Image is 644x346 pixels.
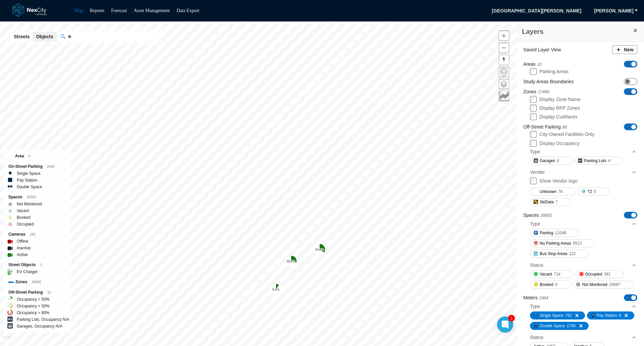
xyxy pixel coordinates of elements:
button: Parking Lots4 [574,157,623,165]
span: 17490 [538,90,549,94]
div: Zones [8,279,66,286]
label: Parking Lots, Occupancy N/A [17,316,69,323]
button: [PERSON_NAME] [590,5,638,16]
a: Mapbox homepage [3,336,11,344]
span: 16600 [32,280,41,284]
span: Parking [540,230,553,236]
tspan: 30.0 % [286,259,296,263]
span: 88 [562,125,567,130]
button: SkiData7 [530,198,571,206]
tspan: 34.8 % [315,248,324,251]
span: 12 [47,291,51,294]
span: 8 [557,157,559,164]
span: Unknown [540,188,556,195]
label: City-Owned Facilities Only [539,132,594,137]
div: Spaces [8,194,66,201]
label: Saved Layer View [523,46,561,53]
button: Key metrics [499,91,509,101]
span: Vacant [540,271,552,278]
span: 19587 [609,281,620,288]
span: 752 [565,312,572,319]
label: Parking Areas [539,69,569,74]
label: Spaces [523,212,552,219]
div: Vendor [530,167,637,177]
div: Area [8,153,66,160]
h3: Layers [522,27,632,36]
span: No Parking Areas [540,240,571,247]
span: Zoom out [499,43,509,53]
span: T2 [587,188,592,195]
span: Not Monitored [582,281,607,288]
span: Double Space [540,323,565,329]
label: Active [17,251,28,258]
span: 3 [40,263,42,267]
label: Show Vendor logo [539,178,578,184]
div: Status [530,332,637,342]
div: On-Street Parking [8,163,66,170]
span: SkiData [540,199,554,205]
span: 9513 [573,240,582,247]
label: Meters [523,294,548,301]
span: Booked [540,281,553,288]
span: Single Space [540,312,563,319]
span: 1706 [567,323,576,329]
span: 0 [29,154,31,158]
label: Booked [17,214,31,221]
span: 162 [30,233,36,236]
div: Type [530,301,637,311]
span: Objects [36,33,53,40]
button: T25 [578,188,609,196]
span: 76 [558,188,562,195]
span: 6 [619,312,621,319]
button: Not Monitored19587 [572,281,633,289]
label: Occupancy > 50% [17,303,50,309]
div: Cameras [8,231,66,238]
div: Status [530,262,543,268]
button: Booked0 [530,281,570,289]
span: Occupied [585,271,602,278]
div: Map marker [314,244,325,255]
a: Map [74,8,83,13]
span: [PERSON_NAME] [594,7,634,14]
a: Forecast [111,8,127,13]
label: Display Zone Name [539,97,581,102]
span: Zoom in [499,31,509,41]
button: Parking11048 [530,229,579,237]
div: 1 [508,315,515,322]
a: Reports [90,8,105,13]
button: Double Space1706 [530,322,589,330]
div: Status [530,334,543,341]
label: Double Space [17,184,42,190]
button: Unknown76 [530,188,576,196]
label: Garages, Occupancy N/A [17,323,62,330]
button: Zoom out [499,43,509,53]
label: Zones [523,88,549,95]
label: Display RPP Zones [539,105,580,111]
a: Asset Management [134,8,170,13]
button: Bus Stop Areas121 [530,250,589,258]
button: Reset bearing to north [499,55,509,65]
span: Streets [14,33,30,40]
button: Garages8 [530,157,572,165]
span: 20583 [27,195,36,199]
label: Inactive [17,245,31,251]
span: 20682 [541,213,552,218]
span: Bus Stop Areas [540,250,568,257]
button: Vacant714 [530,270,574,278]
span: 7 [555,199,558,205]
span: New [624,46,634,53]
span: Garages [540,157,555,164]
span: 0 [555,281,557,288]
button: Pay Station6 [587,311,634,319]
label: Single Space [17,170,41,177]
label: Display Curbfaces [539,114,578,119]
div: Type [530,303,540,310]
span: 714 [553,271,560,278]
span: 10 [537,62,542,67]
label: Areas [523,61,542,68]
div: Type [530,148,540,155]
div: Type [530,220,540,227]
span: 11048 [555,230,566,236]
label: Not Monitored [17,201,42,207]
span: 5 [594,188,596,195]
